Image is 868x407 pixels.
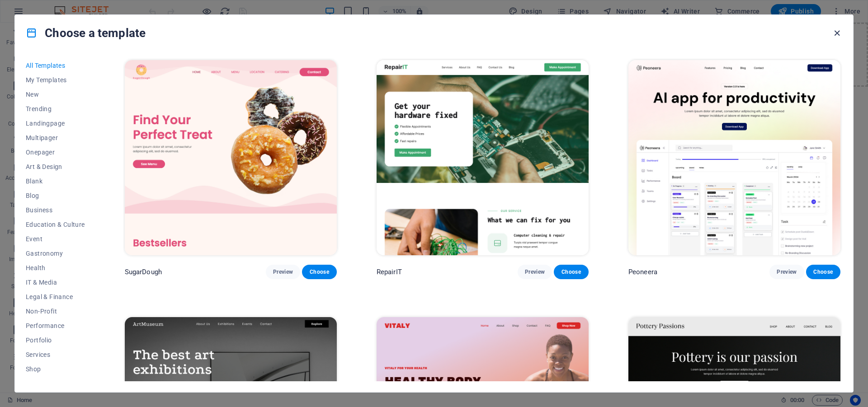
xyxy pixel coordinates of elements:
span: Onepager [26,149,85,156]
span: My Templates [26,76,85,84]
button: My Templates [26,73,85,87]
button: Landingpage [26,116,85,131]
span: Non-Profit [26,308,85,315]
button: Trending [26,102,85,116]
button: Business [26,203,85,217]
button: Preview [266,265,300,279]
img: RepairIT [377,60,589,255]
span: Preview [777,268,797,276]
p: RepairIT [377,267,402,276]
span: Education & Culture [26,221,85,228]
span: Business [26,206,85,214]
span: Blank [26,178,85,185]
h4: Choose a template [26,26,146,40]
span: Sports & Beauty [26,380,85,387]
img: SugarDough [125,60,337,255]
button: Education & Culture [26,217,85,232]
span: Choose [309,268,329,276]
button: IT & Media [26,275,85,290]
button: Health [26,261,85,275]
button: Multipager [26,131,85,145]
button: Event [26,232,85,246]
span: Event [26,235,85,243]
button: Gastronomy [26,246,85,261]
span: Services [26,351,85,358]
button: Choose [302,265,336,279]
button: Blank [26,174,85,188]
span: Landingpage [26,120,85,127]
span: Choose [561,268,581,276]
button: Preview [518,265,552,279]
span: All Templates [26,62,85,69]
button: Shop [26,362,85,376]
span: Add elements [367,39,412,52]
span: Legal & Finance [26,293,85,300]
span: IT & Media [26,279,85,286]
p: Peoneera [628,267,657,276]
span: Blog [26,192,85,199]
button: Portfolio [26,333,85,347]
span: Shop [26,365,85,373]
button: New [26,87,85,102]
span: Paste clipboard [415,39,465,52]
span: Performance [26,322,85,329]
span: New [26,91,85,98]
span: Gastronomy [26,250,85,257]
span: Art & Design [26,163,85,170]
span: Preview [525,268,545,276]
button: Choose [554,265,588,279]
button: Non-Profit [26,304,85,318]
span: Multipager [26,134,85,141]
button: Services [26,347,85,362]
button: Blog [26,188,85,203]
button: Onepager [26,145,85,159]
button: All Templates [26,58,85,73]
img: Peoneera [628,60,840,255]
span: Choose [813,268,833,276]
button: Sports & Beauty [26,376,85,391]
button: Legal & Finance [26,290,85,304]
span: Health [26,264,85,271]
span: Trending [26,105,85,112]
span: Portfolio [26,337,85,344]
span: Preview [273,268,293,276]
button: Preview [769,265,804,279]
button: Choose [806,265,840,279]
button: Art & Design [26,159,85,174]
button: Performance [26,318,85,333]
p: SugarDough [125,267,162,276]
